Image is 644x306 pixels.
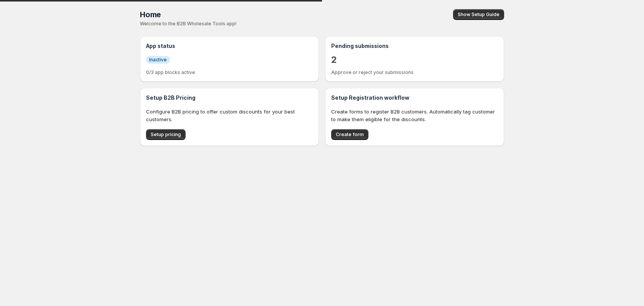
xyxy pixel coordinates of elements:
[140,10,161,19] span: Home
[151,132,181,138] span: Setup pricing
[146,108,313,123] p: Configure B2B pricing to offer custom discounts for your best customers.
[331,108,498,123] p: Create forms to register B2B customers. Automatically tag customer to make them eligible for the ...
[458,12,499,18] span: Show Setup Guide
[331,94,498,102] h3: Setup Registration workflow
[331,42,498,50] h3: Pending submissions
[331,69,498,76] p: Approve or reject your submissions
[146,56,170,64] a: InfoInactive
[331,54,337,66] a: 2
[146,129,186,140] button: Setup pricing
[146,42,313,50] h3: App status
[146,69,313,76] p: 0/3 app blocks active
[453,9,504,20] button: Show Setup Guide
[336,132,364,138] span: Create form
[140,21,340,27] p: Welcome to the B2B Wholesale Tools app!
[149,57,167,63] span: Inactive
[331,129,368,140] button: Create form
[146,94,313,102] h3: Setup B2B Pricing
